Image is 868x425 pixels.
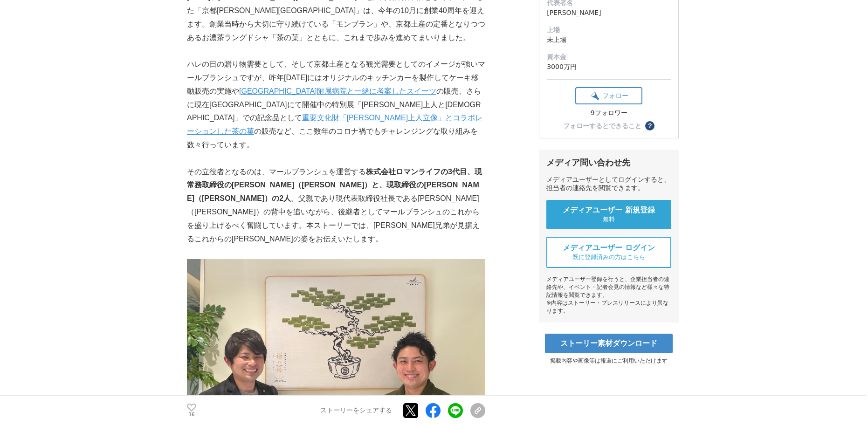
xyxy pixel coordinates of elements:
[187,168,482,203] strong: 株式会社ロマンライフの3代目、現常務取締役の[PERSON_NAME]（[PERSON_NAME]）と、現取締役の[PERSON_NAME]（[PERSON_NAME]）の2人
[546,200,671,229] a: メディアユーザー 新規登録 無料
[546,157,671,168] div: メディア問い合わせ先
[187,412,196,417] p: 16
[546,176,671,192] div: メディアユーザーとしてログインすると、担当者の連絡先を閲覧できます。
[603,215,615,224] span: 無料
[563,123,641,129] div: フォローするとできること
[546,275,671,315] div: メディアユーザー登録を行うと、企業担当者の連絡先や、イベント・記者会見の情報など様々な特記情報を閲覧できます。 ※内容はストーリー・プレスリリースにより異なります。
[547,52,671,62] dt: 資本金
[645,121,654,130] button: ？
[647,123,653,129] span: ？
[546,237,671,268] a: メディアユーザー ログイン 既に登録済みの方はこちら
[547,35,671,45] dd: 未上場
[547,8,671,18] dd: [PERSON_NAME]
[187,165,485,246] p: その立役者となるのは、マールブランシュを運営する 。父親であり現代表取締役社長である[PERSON_NAME]（[PERSON_NAME]）の背中を追いながら、後継者としてマールブランシュのこれ...
[545,334,673,353] a: ストーリー素材ダウンロード
[187,114,482,135] a: 重要文化財「[PERSON_NAME]上人立像」とコラボレーションした茶の菓
[575,109,642,117] div: 9フォロワー
[320,406,392,415] p: ストーリーをシェアする
[539,357,679,365] p: 掲載内容や画像等は報道にご利用いただけます
[563,206,655,215] span: メディアユーザー 新規登録
[563,243,655,253] span: メディアユーザー ログイン
[572,253,645,261] span: 既に登録済みの方はこちら
[239,87,436,95] a: [GEOGRAPHIC_DATA]附属病院と一緒に考案したスイーツ
[575,87,642,104] button: フォロー
[187,58,485,152] p: ハレの日の贈り物需要として、そして京都土産となる観光需要としてのイメージが強いマールブランシュですが、昨年[DATE]にはオリジナルのキッチンカーを製作してケーキ移動販売の実施や の販売、さらに...
[547,25,671,35] dt: 上場
[547,62,671,72] dd: 3000万円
